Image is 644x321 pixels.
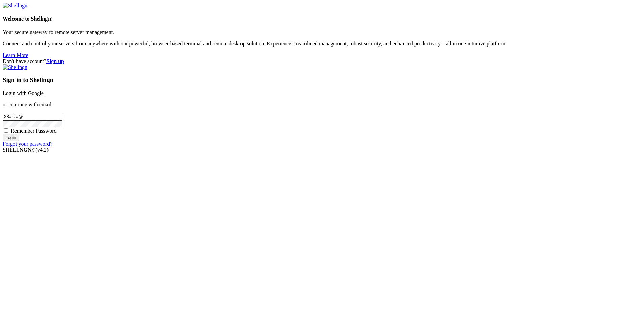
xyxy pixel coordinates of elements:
p: or continue with email: [3,102,641,108]
img: Shellngn [3,64,27,70]
input: Login [3,134,19,141]
p: Your secure gateway to remote server management. [3,29,641,35]
h4: Welcome to Shellngn! [3,16,641,22]
p: Connect and control your servers from anywhere with our powerful, browser-based terminal and remo... [3,41,641,47]
a: Learn More [3,52,28,58]
a: Forgot your password? [3,141,52,147]
img: Shellngn [3,3,27,9]
a: Sign up [46,58,64,64]
span: Remember Password [11,128,57,134]
span: 4.2.0 [36,147,49,153]
input: Email address [3,113,62,120]
span: SHELL © [3,147,49,153]
b: NGN [20,147,32,153]
div: Don't have account? [3,58,641,64]
h3: Sign in to Shellngn [3,76,641,84]
input: Remember Password [4,128,8,133]
a: Login with Google [3,90,44,96]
